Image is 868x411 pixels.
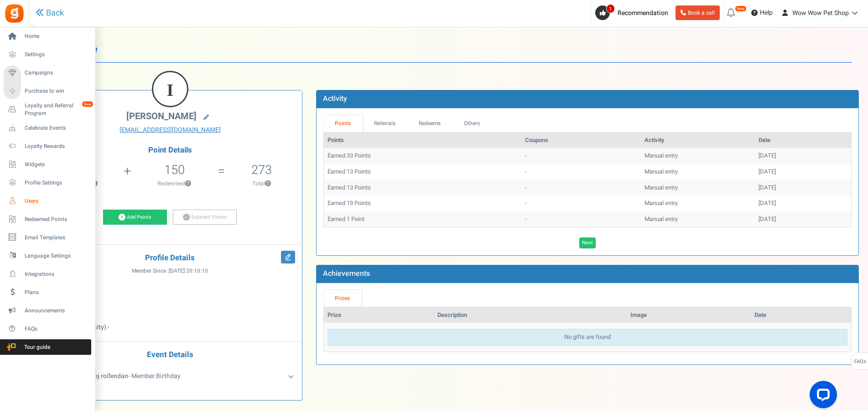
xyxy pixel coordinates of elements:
[4,138,91,154] a: Loyalty Rewards
[251,163,272,177] h5: 273
[324,148,521,164] td: Earned 33 Points
[4,3,25,24] img: Gratisfaction
[70,371,181,381] span: - Member Birthday
[676,5,720,20] a: Book a call
[25,142,88,150] span: Loyalty Rewards
[45,309,295,318] p: :
[645,215,678,223] span: Manual entry
[759,184,847,192] div: [DATE]
[323,290,362,307] a: Prizes
[185,181,191,187] button: ?
[25,234,88,242] span: Email Templates
[153,72,187,108] figcaption: I
[25,102,91,117] span: Loyalty and Referral Program
[4,248,91,263] a: Language Settings
[627,307,751,323] th: Image
[25,69,88,77] span: Campaigns
[521,180,641,196] td: -
[641,132,755,148] th: Activity
[45,126,295,135] a: [EMAIL_ADDRESS][DOMAIN_NAME]
[38,146,302,154] h4: Point Details
[324,307,434,323] th: Prize
[755,132,851,148] th: Date
[25,307,88,315] span: Announcements
[324,211,521,227] td: Earned 1 Point
[4,230,91,245] a: Email Templates
[25,161,88,169] span: Widgets
[4,84,91,99] a: Purchase to win
[595,5,672,20] a: 1 Recommendation
[759,168,847,176] div: [DATE]
[25,252,88,260] span: Language Settings
[45,295,295,305] p: :
[751,307,851,323] th: Date
[854,353,866,370] span: FAQs
[45,282,295,291] p: :
[4,175,91,190] a: Profile Settings
[4,120,91,136] a: Celebrate Events
[132,179,217,188] p: Redeemed
[323,115,363,132] a: Points
[25,270,88,278] span: Integrations
[4,343,68,351] span: Tour guide
[4,157,91,172] a: Widgets
[324,132,521,148] th: Points
[324,195,521,211] td: Earned 19 Points
[4,29,91,44] a: Home
[45,323,295,332] p: :
[452,115,492,132] a: Others
[759,152,847,160] div: [DATE]
[126,110,197,123] span: [PERSON_NAME]
[108,322,109,332] span: -
[4,47,91,63] a: Settings
[169,267,208,275] span: [DATE] 20:10:10
[45,254,295,263] h4: Profile Details
[645,183,678,192] span: Manual entry
[521,211,641,227] td: -
[521,148,641,164] td: -
[327,329,847,346] div: No gifts are found
[173,210,237,225] a: Subtract Points
[25,32,88,40] span: Home
[434,307,627,323] th: Description
[792,8,849,18] span: Wow Wow Pet Shop
[407,115,452,132] a: Redeems
[281,251,295,263] i: Edit Profile
[759,215,847,224] div: [DATE]
[25,216,88,223] span: Redeemed Points
[759,199,847,208] div: [DATE]
[645,151,678,160] span: Manual entry
[226,179,297,188] p: Total
[521,132,641,148] th: Coupons
[82,101,94,107] em: New
[4,211,91,227] a: Redeemed Points
[323,268,370,279] b: Achievements
[25,87,88,95] span: Purchase to win
[25,197,88,205] span: Users
[25,51,88,58] span: Settings
[4,285,91,300] a: Plans
[25,179,88,187] span: Profile Settings
[4,303,91,318] a: Announcements
[45,37,852,63] h1: User Profile
[25,124,88,132] span: Celebrate Events
[521,164,641,180] td: -
[521,195,641,211] td: -
[45,351,295,359] h4: Event Details
[103,210,167,225] a: Add Points
[748,5,776,20] a: Help
[25,325,88,333] span: FAQs
[363,115,407,132] a: Referrals
[735,5,747,12] em: New
[25,289,88,296] span: Plans
[4,102,91,117] a: Loyalty and Referral Program New
[758,8,773,17] span: Help
[645,199,678,207] span: Manual entry
[618,8,668,18] span: Recommendation
[4,321,91,337] a: FAQs
[324,180,521,196] td: Earned 13 Points
[4,65,91,81] a: Campaigns
[645,167,678,176] span: Manual entry
[70,371,128,381] b: Unesi svoj rođendan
